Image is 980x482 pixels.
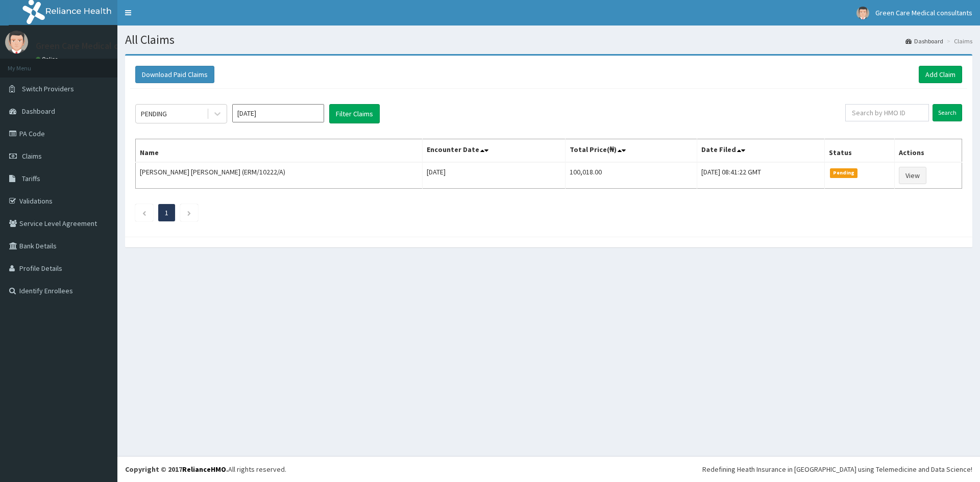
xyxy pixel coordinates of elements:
[565,139,697,163] th: Total Price(₦)
[187,208,191,217] a: Next page
[824,139,894,163] th: Status
[830,168,858,177] span: Pending
[565,162,697,189] td: 100,018.00
[423,162,565,189] td: [DATE]
[702,464,972,474] div: Redefining Heath Insurance in [GEOGRAPHIC_DATA] using Telemedicine and Data Science!
[845,104,929,121] input: Search by HMO ID
[125,465,228,474] strong: Copyright © 2017 .
[36,56,60,63] a: Online
[142,208,146,217] a: Previous page
[136,139,423,163] th: Name
[22,151,42,161] span: Claims
[423,139,565,163] th: Encounter Date
[22,174,40,183] span: Tariffs
[697,162,824,189] td: [DATE] 08:41:22 GMT
[944,37,972,45] li: Claims
[165,208,168,217] a: Page 1 is your current page
[894,139,962,163] th: Actions
[905,37,943,45] a: Dashboard
[22,84,74,93] span: Switch Providers
[36,41,162,50] p: Green Care Medical consultants
[697,139,824,163] th: Date Filed
[135,66,214,83] button: Download Paid Claims
[136,162,423,189] td: [PERSON_NAME] [PERSON_NAME] (ERM/10222/A)
[232,104,324,122] input: Select Month and Year
[933,104,962,121] input: Search
[182,465,226,474] a: RelianceHMO
[141,109,167,119] div: PENDING
[22,107,55,116] span: Dashboard
[117,456,980,482] footer: All rights reserved.
[856,7,869,19] img: User Image
[899,167,926,184] a: View
[919,66,962,83] a: Add Claim
[5,31,28,54] img: User Image
[329,104,380,123] button: Filter Claims
[125,33,972,46] h1: All Claims
[875,8,972,17] span: Green Care Medical consultants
